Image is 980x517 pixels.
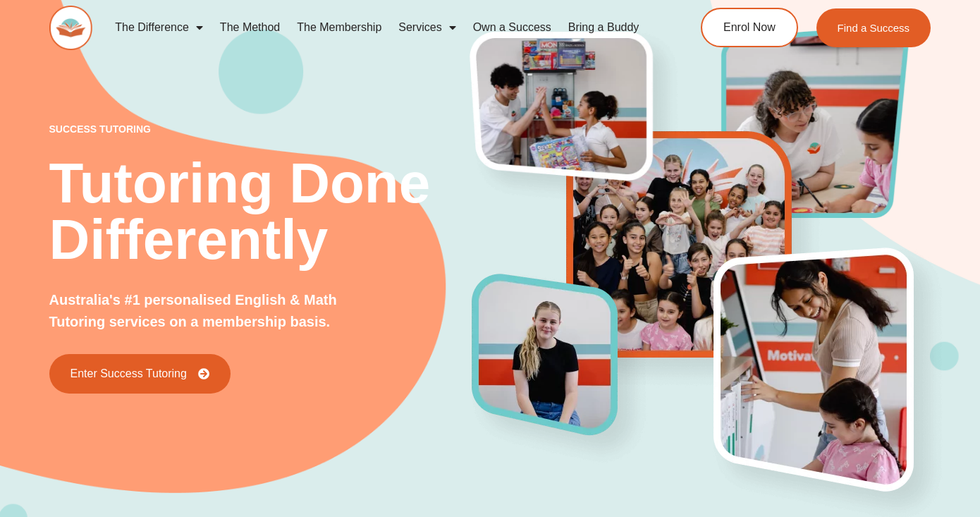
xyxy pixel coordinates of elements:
[465,11,560,44] a: Own a Success
[106,11,212,44] a: The Difference
[838,23,910,33] span: Find a Success
[49,354,231,394] a: Enter Success Tutoring
[560,11,648,44] a: Bring a Buddy
[49,155,472,268] h2: Tutoring Done Differently
[701,8,798,47] a: Enrol Now
[816,8,931,47] a: Find a Success
[390,11,464,44] a: Services
[71,368,187,379] span: Enter Success Tutoring
[212,11,288,44] a: The Method
[723,22,776,33] span: Enrol Now
[49,124,472,134] p: success tutoring
[288,11,390,44] a: The Membership
[106,11,650,44] nav: Menu
[49,289,358,333] p: Australia's #1 personalised English & Math Tutoring services on a membership basis.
